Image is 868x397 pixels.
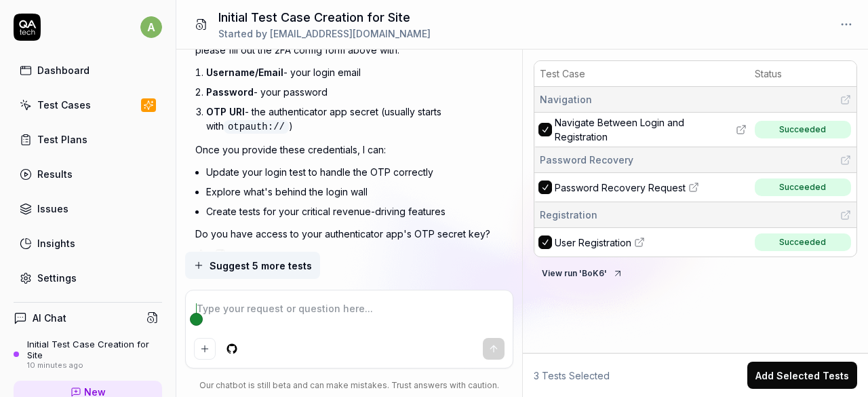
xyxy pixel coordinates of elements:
div: Settings [37,271,77,285]
span: Password Recovery [540,153,633,167]
div: Succeeded [779,236,826,248]
button: Add Selected Tests [747,362,857,389]
div: Our chatbot is still beta and can make mistakes. Trust answers with caution. [185,379,514,392]
div: Test Plans [37,132,87,147]
span: Password [206,86,254,98]
button: Positive feedback [195,249,206,260]
li: Explore what's behind the login wall [206,182,503,202]
a: Test Plans [14,126,162,153]
li: Update your login test to handle the OTP correctly [206,162,503,182]
span: Navigate Between Login and Registration [555,115,733,144]
li: - your password [206,82,503,102]
div: Succeeded [779,124,826,136]
a: Settings [14,265,162,291]
li: - your login email [206,62,503,82]
li: - the authenticator app secret (usually starts with ) [206,102,503,137]
a: Results [14,161,162,187]
span: Suggest 5 more tests [210,259,312,273]
a: Dashboard [14,57,162,83]
h1: Initial Test Case Creation for Site [218,8,431,26]
div: Results [37,167,73,181]
a: Password Recovery Request [555,181,747,195]
span: Registration [540,208,597,222]
h4: AI Chat [33,311,66,325]
span: Password Recovery Request [555,181,686,195]
div: Succeeded [779,181,826,193]
p: Once you provide these credentials, I can: [195,143,503,157]
p: Do you have access to your authenticator app's OTP secret key? [195,227,503,241]
div: Dashboard [37,63,90,77]
button: Add attachment [194,338,216,360]
button: Negative feedback [214,249,225,260]
span: Username/Email [206,67,283,78]
button: View run 'BoK6' [534,263,631,284]
a: Test Cases [14,92,162,118]
a: User Registration [555,235,747,250]
span: Navigation [540,92,592,107]
span: User Registration [555,235,631,250]
div: 10 minutes ago [27,361,162,371]
div: Issues [37,202,68,216]
span: 3 Tests Selected [534,368,610,383]
a: Navigate Between Login and Registration [555,115,747,144]
li: Create tests for your critical revenue-driving features [206,202,503,221]
div: Insights [37,236,75,250]
a: Insights [14,230,162,257]
a: View run 'BoK6' [534,265,631,279]
span: OTP URI [206,106,245,117]
a: Issues [14,195,162,222]
span: [EMAIL_ADDRESS][DOMAIN_NAME] [270,28,431,39]
a: Initial Test Case Creation for Site10 minutes ago [14,339,162,370]
button: Suggest 5 more tests [185,252,320,279]
div: Started by [218,26,431,41]
div: Test Cases [37,98,91,112]
span: a [140,16,162,38]
button: a [140,14,162,41]
th: Status [749,61,856,87]
th: Test Case [534,61,749,87]
div: Initial Test Case Creation for Site [27,339,162,361]
code: otpauth:// [224,120,289,134]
